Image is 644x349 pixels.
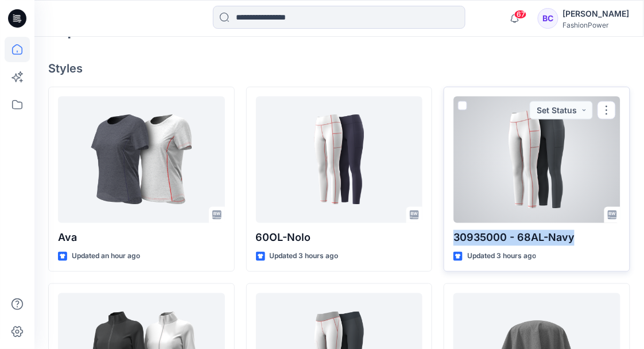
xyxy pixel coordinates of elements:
[563,7,630,21] div: [PERSON_NAME]
[58,97,225,223] a: Ava
[72,251,140,263] p: Updated an hour ago
[58,230,225,246] p: Ava
[270,251,339,263] p: Updated 3 hours ago
[453,230,620,246] p: 30935000 - 68AL-Navy
[453,97,620,223] a: 30935000 - 68AL-Navy
[467,251,536,263] p: Updated 3 hours ago
[256,230,423,246] p: 60OL-Nolo
[514,10,527,19] span: 67
[48,20,106,39] h2: Explore
[256,97,423,223] a: 60OL-Nolo
[48,62,630,75] h4: Styles
[538,8,558,29] div: BC
[563,21,630,29] div: FashionPower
